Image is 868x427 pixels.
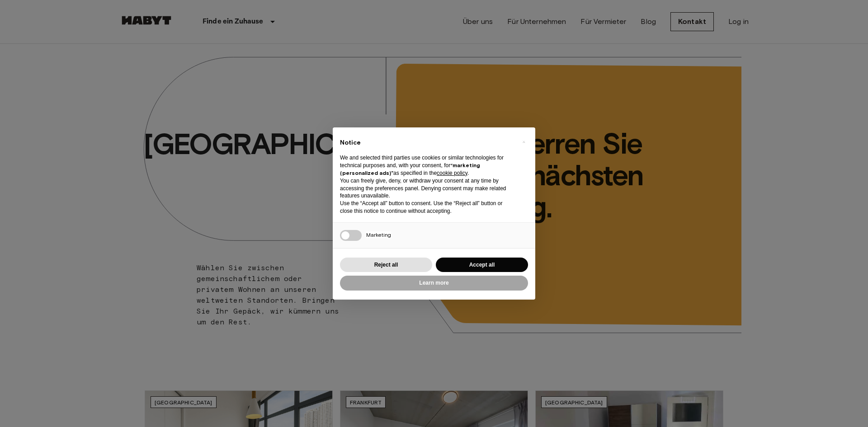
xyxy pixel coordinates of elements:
[340,138,514,147] h2: Notice
[340,154,514,177] p: We and selected third parties use cookies or similar technologies for technical purposes and, wit...
[516,135,531,149] button: Close this notice
[340,258,432,272] button: Reject all
[437,170,467,176] a: cookie policy
[340,162,480,176] strong: “marketing (personalized ads)”
[340,200,514,215] p: Use the “Accept all” button to consent. Use the “Reject all” button or close this notice to conti...
[436,258,528,272] button: Accept all
[340,177,514,200] p: You can freely give, deny, or withdraw your consent at any time by accessing the preferences pane...
[340,276,528,291] button: Learn more
[522,136,525,147] span: ×
[366,231,391,238] span: Marketing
